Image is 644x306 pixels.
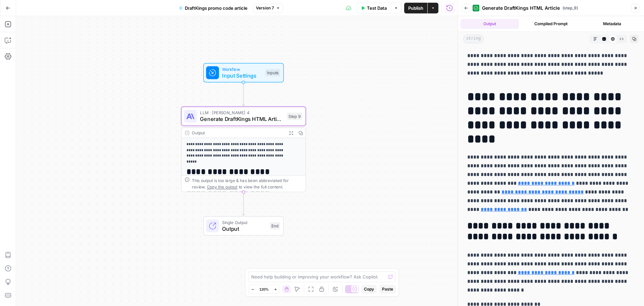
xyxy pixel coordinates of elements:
button: Metadata [583,19,641,29]
button: Publish [404,3,427,13]
g: Edge from step_9 to end [242,192,245,216]
button: Compiled Prompt [522,19,580,29]
button: Test Data [357,3,391,13]
span: Copy the output [207,184,237,189]
div: Output [192,130,284,136]
span: Test Data [367,5,387,11]
div: WorkflowInput SettingsInputs [181,63,306,83]
div: Inputs [265,69,280,77]
span: string [463,35,484,43]
span: Output [222,225,266,233]
span: Publish [408,5,423,11]
div: Single OutputOutputEnd [181,216,306,236]
span: Workflow [222,66,262,72]
span: ( step_9 ) [562,5,578,11]
span: LLM · [PERSON_NAME] 4 [200,110,284,116]
span: Paste [382,286,393,292]
span: Generate DraftKings HTML Article [482,5,560,11]
div: End [270,222,280,230]
button: Output [461,19,519,29]
div: This output is too large & has been abbreviated for review. to view the full content. [192,177,302,190]
span: Single Output [222,219,266,225]
button: DraftKings promo code article [175,3,252,13]
button: Copy [361,285,377,294]
span: Version 7 [256,5,274,11]
span: Copy [364,286,374,292]
g: Edge from start to step_9 [242,82,245,106]
button: Version 7 [253,4,283,12]
span: DraftKings promo code article [185,5,248,11]
button: Paste [379,285,396,294]
div: Step 9 [287,113,303,120]
span: Input Settings [222,72,262,80]
span: 120% [259,287,269,292]
span: Generate DraftKings HTML Article [200,115,284,123]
